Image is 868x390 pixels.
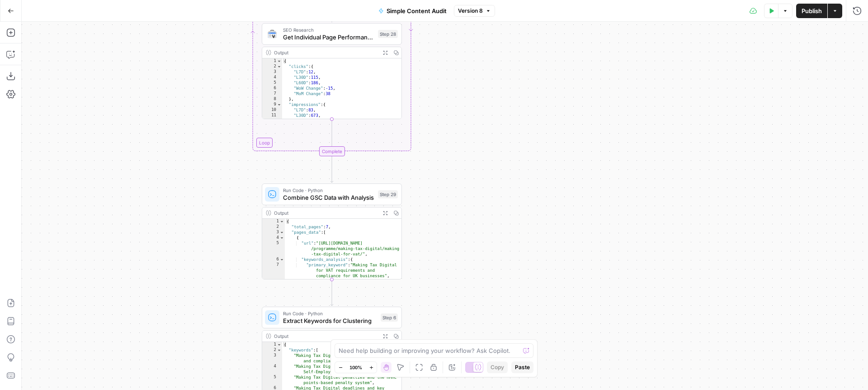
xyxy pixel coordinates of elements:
[262,23,402,119] div: SEO ResearchGet Individual Page PerformanceStep 28Output{ "clicks":{ "L7D":12, "L30D":115, "L60D"...
[796,4,827,18] button: Publish
[381,313,398,322] div: Step 6
[262,146,402,156] div: Complete
[802,6,822,15] span: Publish
[277,102,282,107] span: Toggle code folding, rows 9 through 15
[349,364,362,371] span: 100%
[262,262,285,279] div: 7
[487,361,508,373] button: Copy
[283,26,374,34] span: SEO Research
[262,241,285,257] div: 5
[511,361,533,373] button: Paste
[262,353,282,364] div: 3
[454,5,495,17] button: Version 8
[262,113,282,118] div: 11
[262,375,282,385] div: 5
[262,235,285,241] div: 4
[279,279,284,284] span: Toggle code folding, rows 8 through 14
[262,347,282,353] div: 2
[491,363,504,371] span: Copy
[262,80,282,86] div: 5
[262,342,282,347] div: 1
[330,156,333,183] g: Edge from step_27-iteration-end to step_29
[262,107,282,113] div: 10
[283,310,377,317] span: Run Code · Python
[283,193,374,202] span: Combine GSC Data with Analysis
[279,235,284,241] span: Toggle code folding, rows 4 through 75
[378,190,398,198] div: Step 29
[262,75,282,80] div: 4
[262,230,285,235] div: 3
[262,96,282,102] div: 8
[387,6,447,15] span: Simple Content Audit
[274,49,377,56] div: Output
[262,364,282,375] div: 4
[279,257,284,262] span: Toggle code folding, rows 6 through 15
[262,91,282,96] div: 7
[268,30,277,38] img: google-search-console.svg
[262,219,285,224] div: 1
[262,58,282,64] div: 1
[279,219,284,224] span: Toggle code folding, rows 1 through 504
[262,86,282,91] div: 6
[262,118,282,124] div: 12
[277,58,282,64] span: Toggle code folding, rows 1 through 30
[277,342,282,347] span: Toggle code folding, rows 1 through 13
[458,7,483,15] span: Version 8
[277,347,282,353] span: Toggle code folding, rows 2 through 10
[279,230,284,235] span: Toggle code folding, rows 3 through 502
[283,187,374,194] span: Run Code · Python
[262,102,282,107] div: 9
[378,30,398,38] div: Step 28
[262,257,285,262] div: 6
[283,33,374,42] span: Get Individual Page Performance
[262,224,285,230] div: 2
[277,64,282,69] span: Toggle code folding, rows 2 through 8
[262,69,282,75] div: 3
[319,146,345,156] div: Complete
[274,209,377,217] div: Output
[262,279,285,284] div: 8
[262,183,402,279] div: Run Code · PythonCombine GSC Data with AnalysisStep 29Output{ "total_pages":7, "pages_data":[ { "...
[274,332,377,340] div: Output
[373,4,452,18] button: Simple Content Audit
[330,279,333,306] g: Edge from step_29 to step_6
[262,64,282,69] div: 2
[283,316,377,325] span: Extract Keywords for Clustering
[515,363,530,371] span: Paste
